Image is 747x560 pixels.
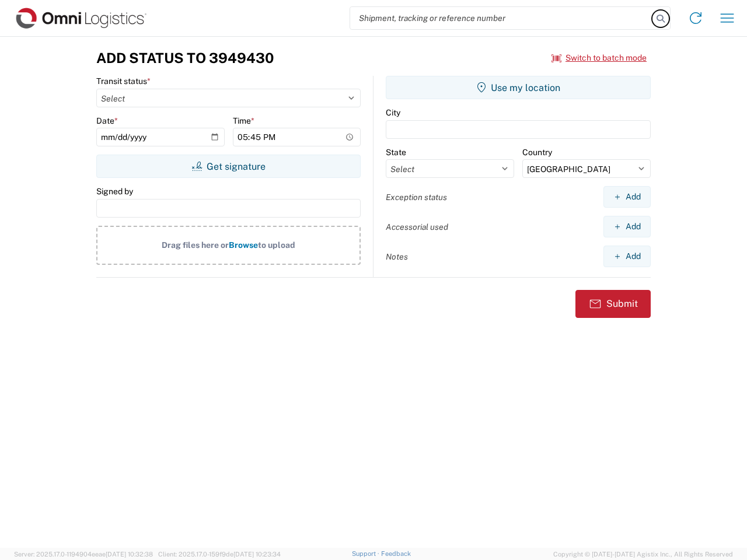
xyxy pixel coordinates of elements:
label: Accessorial used [386,222,448,232]
button: Get signature [96,155,361,178]
input: Shipment, tracking or reference number [350,7,652,29]
button: Use my location [386,76,651,99]
span: Browse [229,240,258,250]
span: to upload [258,240,295,250]
button: Add [603,216,651,237]
h3: Add Status to 3949430 [96,50,274,66]
a: Support [352,550,381,557]
label: Date [96,116,118,126]
label: Signed by [96,186,133,197]
label: Exception status [386,192,447,202]
span: Server: 2025.17.0-1194904eeae [14,551,153,558]
button: Add [603,246,651,267]
span: Copyright © [DATE]-[DATE] Agistix Inc., All Rights Reserved [553,549,733,559]
label: Country [522,147,552,157]
span: Client: 2025.17.0-159f9de [158,551,281,558]
label: Time [233,116,254,126]
label: Transit status [96,76,151,86]
label: State [386,147,406,157]
span: [DATE] 10:32:38 [106,551,153,558]
button: Add [603,186,651,208]
span: Drag files here or [162,240,229,250]
span: [DATE] 10:23:34 [233,551,281,558]
a: Feedback [381,550,411,557]
button: Switch to batch mode [551,48,647,68]
label: Notes [386,251,408,262]
label: City [386,107,400,118]
button: Submit [575,290,651,318]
